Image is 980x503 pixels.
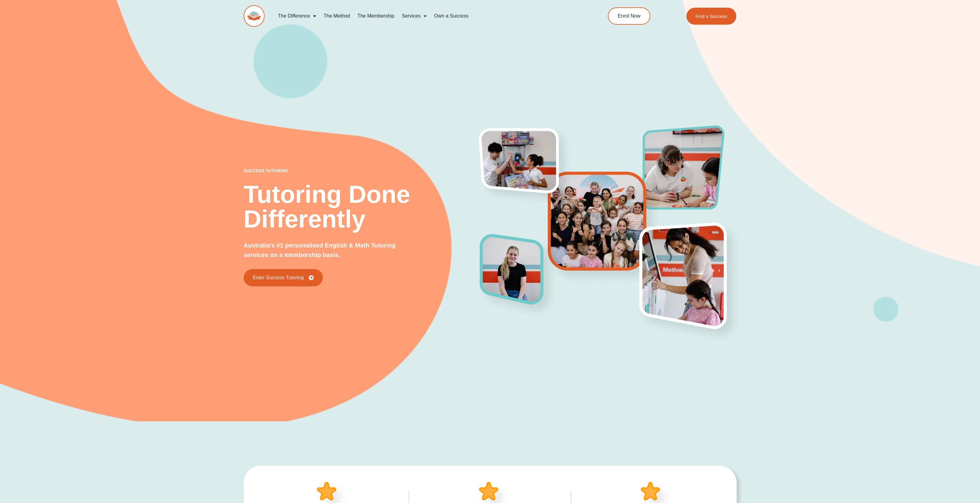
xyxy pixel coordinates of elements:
[608,7,650,25] a: Enrol Now
[696,14,727,18] span: Find a Success
[244,269,323,286] a: Enter Success Tutoring
[244,182,480,231] h2: Tutoring Done Differently
[253,275,304,280] span: Enter Success Tutoring
[686,8,737,25] a: Find a Success
[274,9,580,23] nav: Menu
[430,9,472,23] a: Own a Success
[244,241,417,260] p: Australia's #1 personalised English & Math Tutoring services on a membership basis.
[274,9,320,23] a: The Difference
[354,9,398,23] a: The Membership
[244,169,480,173] p: success tutoring
[320,9,353,23] a: The Method
[398,9,430,23] a: Services
[618,14,640,18] span: Enrol Now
